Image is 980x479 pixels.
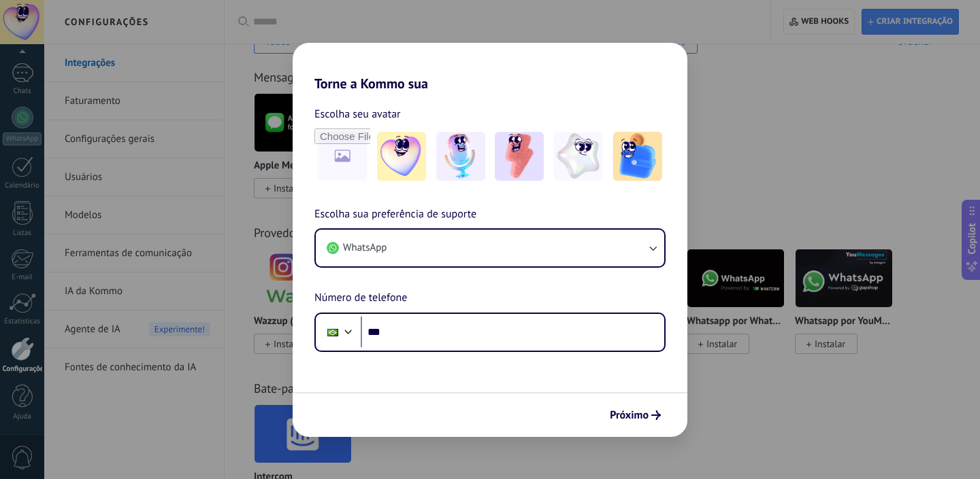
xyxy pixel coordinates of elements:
span: Próximo [610,410,649,420]
span: Escolha sua preferência de suporte [314,206,476,224]
button: WhatsApp [316,230,664,266]
span: WhatsApp [343,241,387,255]
button: Próximo [604,404,667,427]
h2: Torne a Kommo sua [293,43,687,92]
img: -1.jpeg [377,132,426,181]
div: Brazil: + 55 [320,318,346,347]
img: -5.jpeg [613,132,662,181]
img: -4.jpeg [554,132,603,181]
img: -3.jpeg [495,132,544,181]
span: Escolha seu avatar [314,105,401,123]
span: Número de telefone [314,289,407,307]
img: -2.jpeg [436,132,485,181]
